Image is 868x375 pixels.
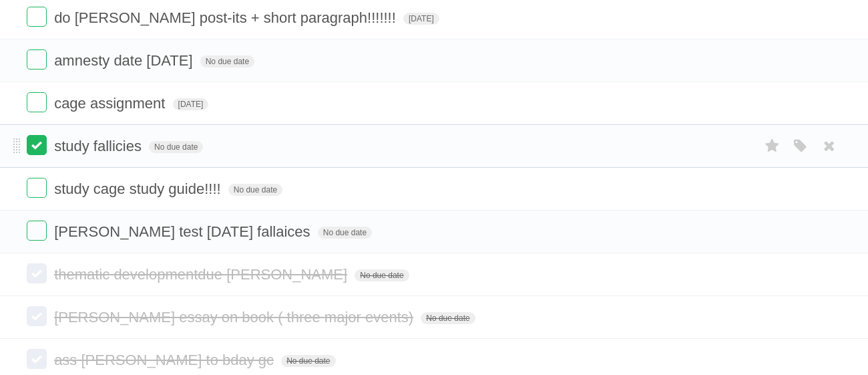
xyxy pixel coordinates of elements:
[54,95,168,112] span: cage assignment
[403,13,439,25] span: [DATE]
[173,98,209,110] span: [DATE]
[760,135,785,157] label: Star task
[27,221,47,241] label: Done
[27,7,47,27] label: Done
[54,52,196,69] span: amnesty date [DATE]
[27,178,47,198] label: Done
[54,266,351,283] span: thematic developmentdue [PERSON_NAME]
[54,352,277,368] span: ass [PERSON_NAME] to bday gc
[281,355,335,367] span: No due date
[149,141,203,153] span: No due date
[54,9,399,26] span: do [PERSON_NAME] post-its + short paragraph!!!!!!!
[27,349,47,369] label: Done
[355,269,409,281] span: No due date
[200,55,254,68] span: No due date
[54,309,417,326] span: [PERSON_NAME] essay on book ( three major events)
[27,135,47,155] label: Done
[228,184,282,196] span: No due date
[318,227,372,239] span: No due date
[27,306,47,326] label: Done
[54,138,145,154] span: study fallicies
[27,92,47,112] label: Done
[54,180,224,197] span: study cage study guide!!!!
[27,263,47,283] label: Done
[54,223,313,240] span: [PERSON_NAME] test [DATE] fallaices
[27,49,47,70] label: Done
[421,312,475,324] span: No due date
